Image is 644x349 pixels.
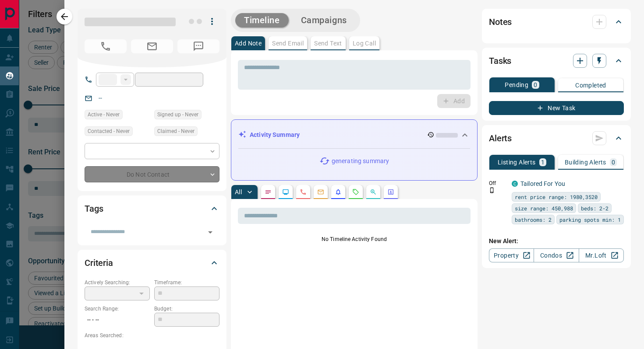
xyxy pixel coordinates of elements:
span: Contacted - Never [88,127,130,136]
a: Property [489,248,534,262]
div: Tasks [489,50,624,71]
p: Off [489,179,506,187]
svg: Notes [265,188,272,195]
p: 1 [541,159,545,165]
div: Alerts [489,128,624,149]
span: size range: 450,988 [515,204,573,213]
svg: Agent Actions [387,188,394,195]
div: Notes [489,11,624,32]
p: Pending [505,82,528,88]
p: Timeframe: [154,279,219,286]
span: parking spots min: 1 [559,215,621,224]
span: No Email [131,39,173,53]
a: -- [99,94,102,101]
svg: Lead Browsing Activity [282,188,289,195]
svg: Listing Alerts [335,188,342,195]
p: All [235,189,242,195]
p: No Timeline Activity Found [238,235,471,243]
svg: Requests [352,188,359,195]
h2: Criteria [85,256,113,270]
a: Condos [534,248,579,262]
p: Add Note [235,40,262,46]
span: Claimed - Never [157,127,195,136]
div: Criteria [85,252,219,273]
div: Activity Summary [238,127,470,143]
p: generating summary [332,157,389,166]
p: Search Range: [85,305,150,313]
p: 0 [534,82,537,88]
svg: Emails [317,188,324,195]
button: Timeline [235,13,289,28]
span: No Number [177,39,219,53]
h2: Tasks [489,54,511,68]
span: bathrooms: 2 [515,215,552,224]
div: condos.ca [512,181,518,187]
p: Completed [575,82,606,88]
p: -- - -- [85,313,150,327]
svg: Opportunities [370,188,377,195]
span: rent price range: 1980,3520 [515,192,598,201]
h2: Tags [85,202,103,216]
p: Listing Alerts [498,159,536,165]
h2: Alerts [489,131,512,145]
p: Areas Searched: [85,332,219,339]
p: 0 [612,159,615,165]
p: New Alert: [489,237,624,246]
span: Signed up - Never [157,110,198,119]
span: No Number [85,39,127,53]
a: Tailored For You [520,180,565,187]
p: Actively Searching: [85,279,150,286]
svg: Push Notification Only [489,187,495,193]
a: Mr.Loft [579,248,624,262]
div: Tags [85,198,219,219]
button: New Task [489,101,624,115]
span: beds: 2-2 [581,204,609,213]
p: Building Alerts [565,159,606,165]
p: Budget: [154,305,219,313]
button: Open [204,226,216,238]
div: Do Not Contact [85,166,219,182]
svg: Calls [300,188,307,195]
button: Campaigns [292,13,356,28]
span: Active - Never [88,110,120,119]
h2: Notes [489,15,512,29]
p: Activity Summary [250,130,300,140]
